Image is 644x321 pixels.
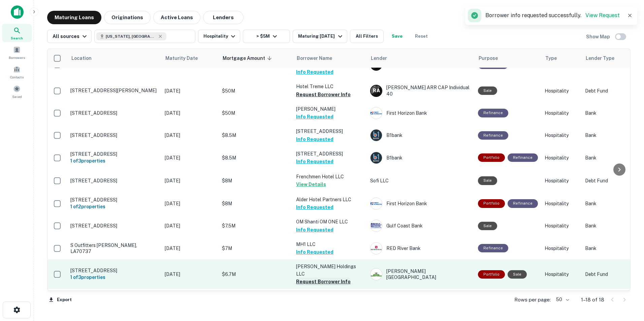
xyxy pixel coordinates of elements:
[296,83,363,90] p: Hotel Treme LLC
[296,248,333,256] button: Info Requested
[296,135,333,143] button: Info Requested
[222,87,289,95] p: $50M
[545,222,578,229] p: Hospitality
[296,218,363,225] p: OM Shanti OM ONE LLC
[508,199,538,208] div: This loan purpose was for refinancing
[9,55,25,60] span: Borrowers
[370,268,471,280] div: [PERSON_NAME][GEOGRAPHIC_DATA]
[370,129,471,141] div: B1bank
[478,109,508,117] div: This loan purpose was for refinancing
[545,87,578,95] p: Hospitality
[371,243,382,254] img: picture
[70,110,158,116] p: [STREET_ADDRESS]
[12,94,22,99] span: Saved
[545,109,578,117] p: Hospitality
[475,49,541,68] th: Purpose
[165,222,215,229] p: [DATE]
[153,11,200,24] button: Active Loans
[67,49,161,68] th: Location
[585,245,639,252] p: Bank
[243,30,290,43] button: > $5M
[161,49,219,68] th: Maturity Date
[371,152,382,164] img: picture
[296,157,333,166] button: Info Requested
[47,30,92,43] button: All sources
[165,271,215,278] p: [DATE]
[70,197,158,203] p: [STREET_ADDRESS]
[203,11,244,24] button: Lenders
[222,245,289,252] p: $7M
[296,203,333,211] button: Info Requested
[553,295,570,305] div: 50
[222,109,289,117] p: $50M
[370,152,471,164] div: B1bank
[585,87,639,95] p: Debt Fund
[70,157,158,165] h6: 1 of 3 properties
[71,54,92,62] span: Location
[296,196,363,203] p: Alder Hotel Partners LLC
[296,278,351,286] button: Request Borrower Info
[165,87,215,95] p: [DATE]
[296,180,326,188] button: View Details
[165,54,206,62] span: Maturity Date
[585,109,639,117] p: Bank
[508,153,538,162] div: This loan purpose was for refinancing
[296,150,363,157] p: [STREET_ADDRESS]
[371,220,382,231] img: picture
[47,295,73,305] button: Export
[541,49,582,68] th: Type
[610,267,644,299] iframe: Chat Widget
[296,68,333,76] button: Info Requested
[296,173,363,180] p: Frenchmen Hotel LLC
[198,30,240,43] button: Hospitality
[585,132,639,139] p: Bank
[386,30,408,43] button: Save your search to get updates of matches that match your search criteria.
[479,54,498,62] span: Purpose
[222,200,289,207] p: $8M
[370,107,471,119] div: First Horizon Bank
[585,200,639,207] p: Bank
[581,296,604,304] p: 1–18 of 18
[2,43,32,62] a: Borrowers
[296,105,363,113] p: [PERSON_NAME]
[222,154,289,162] p: $8.5M
[371,269,382,280] img: picture
[585,12,620,19] a: View Request
[293,30,347,43] button: Maturing [DATE]
[70,203,158,210] h6: 1 of 2 properties
[106,33,156,39] span: [US_STATE], [GEOGRAPHIC_DATA]
[70,223,158,229] p: [STREET_ADDRESS]
[585,271,639,278] p: Debt Fund
[293,49,367,68] th: Borrower Name
[219,49,293,68] th: Mortgage Amount
[296,226,333,234] button: Info Requested
[10,74,24,80] span: Contacts
[2,82,32,101] a: Saved
[70,132,158,138] p: [STREET_ADDRESS]
[165,154,215,162] p: [DATE]
[11,5,24,19] img: capitalize-icon.png
[373,87,380,94] p: R A
[371,198,382,209] img: picture
[545,54,557,62] span: Type
[545,245,578,252] p: Hospitality
[508,270,527,279] div: Sale
[296,241,363,248] p: MH1 LLC
[165,109,215,117] p: [DATE]
[586,33,611,40] h6: Show Map
[370,198,471,210] div: First Horizon Bank
[165,245,215,252] p: [DATE]
[478,270,505,279] div: This is a portfolio loan with 3 properties
[371,107,382,119] img: picture
[370,220,471,232] div: Gulf Coast Bank
[545,154,578,162] p: Hospitality
[104,11,151,24] button: Originations
[11,35,23,41] span: Search
[2,63,32,81] a: Contacts
[70,87,158,94] p: [STREET_ADDRESS][PERSON_NAME]
[165,177,215,184] p: [DATE]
